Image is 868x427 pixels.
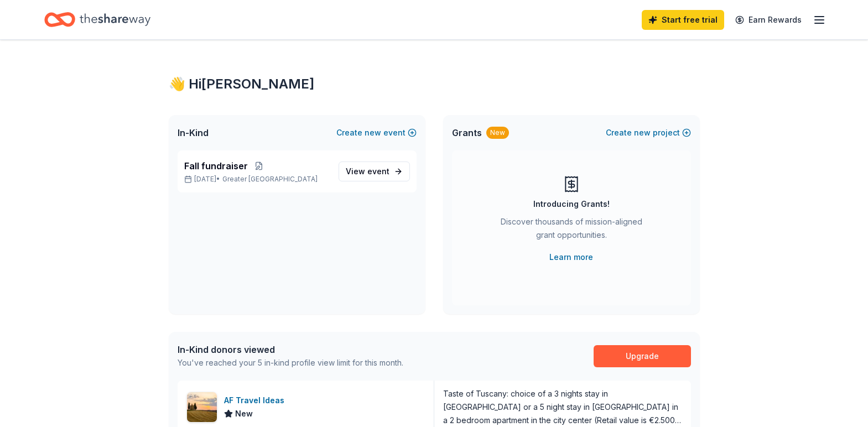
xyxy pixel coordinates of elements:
[187,392,217,422] img: Image for AF Travel Ideas
[486,127,509,139] div: New
[178,356,403,369] div: You've reached your 5 in-kind profile view limit for this month.
[336,126,417,139] button: Createnewevent
[178,343,403,356] div: In-Kind donors viewed
[222,175,318,184] span: Greater [GEOGRAPHIC_DATA]
[339,162,410,181] a: View event
[184,159,248,173] span: Fall fundraiser
[606,126,691,139] button: Createnewproject
[346,165,389,178] span: View
[729,10,808,30] a: Earn Rewards
[634,126,651,139] span: new
[365,126,381,139] span: new
[224,394,289,407] div: AF Travel Ideas
[594,345,691,367] a: Upgrade
[169,75,700,93] div: 👋 Hi [PERSON_NAME]
[533,197,610,211] div: Introducing Grants!
[44,7,150,33] a: Home
[367,166,389,176] span: event
[443,387,682,427] div: Taste of Tuscany: choice of a 3 nights stay in [GEOGRAPHIC_DATA] or a 5 night stay in [GEOGRAPHIC...
[178,126,209,139] span: In-Kind
[235,407,253,420] span: New
[549,251,593,264] a: Learn more
[452,126,482,139] span: Grants
[184,175,330,184] p: [DATE] •
[496,215,647,246] div: Discover thousands of mission-aligned grant opportunities.
[642,10,724,30] a: Start free trial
